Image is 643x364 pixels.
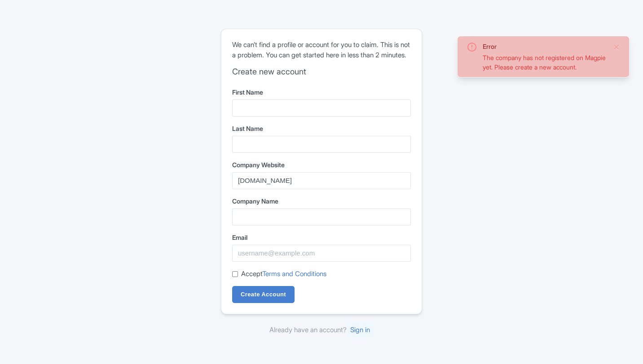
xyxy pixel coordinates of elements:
[232,124,411,133] label: Last Name
[262,269,326,278] a: Terms and Conditions
[347,322,374,338] a: Sign in
[483,42,606,51] div: Error
[232,160,411,169] label: Company Website
[221,325,422,335] div: Already have an account?
[232,40,411,60] p: We can’t find a profile or account for you to claim. This is not a problem. You can get started h...
[232,196,411,206] label: Company Name
[232,233,411,242] label: Email
[232,172,411,189] input: example.com
[232,286,295,303] input: Create Account
[241,269,326,279] label: Accept
[232,245,411,262] input: username@example.com
[232,87,411,97] label: First Name
[483,53,606,72] div: The company has not registered on Magpie yet. Please create a new account.
[613,42,620,52] button: Close
[232,67,411,77] h2: Create new account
